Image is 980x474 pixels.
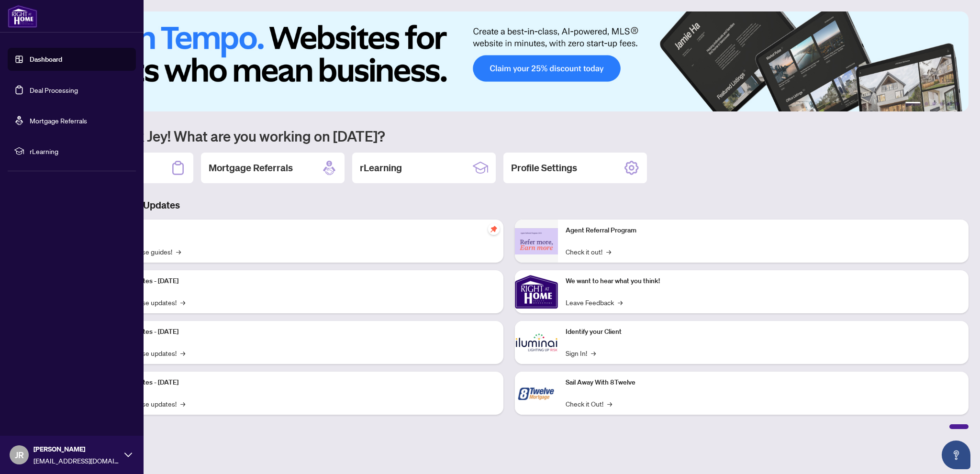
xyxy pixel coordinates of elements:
[942,441,970,469] button: Open asap
[566,276,961,287] p: We want to hear what you think!
[30,55,62,64] a: Dashboard
[180,297,185,308] span: →
[566,348,596,358] a: Sign In!→
[15,448,24,462] span: JR
[100,327,496,337] p: Platform Updates - [DATE]
[100,225,496,236] p: Self-Help
[566,225,961,236] p: Agent Referral Program
[940,102,944,106] button: 4
[209,161,293,175] h2: Mortgage Referrals
[50,127,969,145] h1: Welcome back Jey! What are you working on [DATE]?
[947,102,951,106] button: 5
[100,377,496,388] p: Platform Updates - [DATE]
[515,228,558,254] img: Agent Referral Program
[50,11,969,111] img: Slide 0
[932,102,936,106] button: 3
[488,223,500,235] span: pushpin
[33,455,120,466] span: [EMAIL_ADDRESS][DOMAIN_NAME]
[905,102,921,106] button: 1
[180,348,185,358] span: →
[33,444,120,454] span: [PERSON_NAME]
[515,321,558,364] img: Identify your Client
[607,398,612,409] span: →
[180,398,185,409] span: →
[176,246,181,257] span: →
[924,102,928,106] button: 2
[515,270,558,313] img: We want to hear what you think!
[30,116,87,125] a: Mortgage Referrals
[566,327,961,337] p: Identify your Client
[100,276,496,287] p: Platform Updates - [DATE]
[566,246,611,257] a: Check it out!→
[955,102,959,106] button: 6
[511,161,577,175] h2: Profile Settings
[515,372,558,415] img: Sail Away With 8Twelve
[566,398,612,409] a: Check it Out!→
[50,198,969,212] h3: Brokerage & Industry Updates
[8,5,37,28] img: logo
[606,246,611,257] span: →
[30,86,78,94] a: Deal Processing
[591,348,596,358] span: →
[360,161,402,175] h2: rLearning
[30,146,129,156] span: rLearning
[566,377,961,388] p: Sail Away With 8Twelve
[566,297,623,308] a: Leave Feedback→
[618,297,623,308] span: →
